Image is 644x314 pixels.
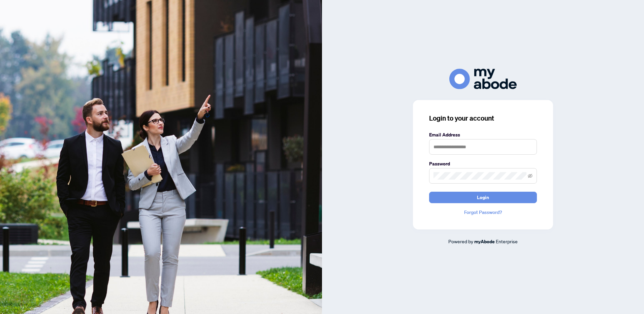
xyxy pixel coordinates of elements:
span: Powered by [448,238,473,244]
a: myAbode [474,238,495,245]
button: Login [429,192,537,203]
img: ma-logo [449,69,517,89]
span: eye-invisible [528,174,533,178]
a: Forgot Password? [429,209,537,216]
label: Password [429,160,537,167]
h3: Login to your account [429,114,537,123]
span: Login [477,192,489,203]
label: Email Address [429,131,537,138]
span: Enterprise [496,238,518,244]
